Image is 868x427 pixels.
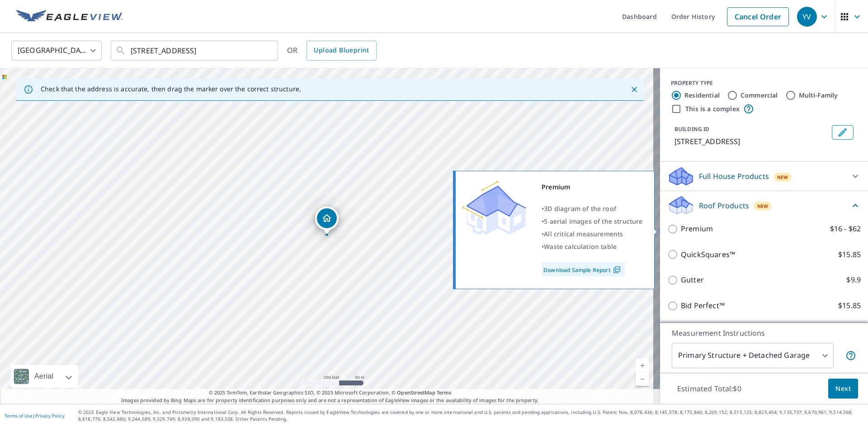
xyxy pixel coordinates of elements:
[846,274,861,286] p: $9.9
[830,223,861,235] p: $16 - $62
[636,359,649,372] a: Current Level 17, Zoom In
[544,204,616,213] span: 3D diagram of the roof
[675,125,709,133] p: BUILDING ID
[542,181,643,193] div: Premium
[757,202,769,210] span: New
[828,379,858,399] button: Next
[699,171,769,182] p: Full House Products
[667,195,861,216] div: Roof ProductsNew
[11,38,102,63] div: [GEOGRAPHIC_DATA]
[835,383,851,394] span: Next
[32,365,56,388] div: Aerial
[314,45,369,56] span: Upload Blueprint
[832,125,854,140] button: Edit building 1
[667,165,861,187] div: Full House ProductsNew
[672,343,834,368] div: Primary Structure + Detached Garage
[675,136,828,147] p: [STREET_ADDRESS]
[315,206,339,235] div: Dropped pin, building 1, Residential property, 24 Beltzhoover Ave Pittsburgh, PA 15210
[16,10,123,23] img: EV Logo
[544,217,642,225] span: 5 aerial images of the structure
[681,249,735,260] p: QuickSquares™
[684,91,720,100] label: Residential
[685,104,740,113] label: This is a complex
[542,202,643,215] div: •
[11,365,78,388] div: Aerial
[681,300,725,311] p: Bid Perfect™
[209,389,452,397] span: © 2025 TomTom, Earthstar Geographics SIO, © 2025 Microsoft Corporation, ©
[41,85,301,93] p: Check that the address is accurate, then drag the marker over the correct structure.
[307,41,376,61] a: Upload Blueprint
[681,274,704,286] p: Gutter
[437,389,452,396] a: Terms
[838,249,861,260] p: $15.85
[727,7,789,26] a: Cancel Order
[544,242,617,251] span: Waste calculation table
[777,174,788,181] span: New
[78,409,863,422] p: © 2025 Eagle View Technologies, Inc. and Pictometry International Corp. All Rights Reserved. Repo...
[462,181,526,235] img: Premium
[672,328,856,338] p: Measurement Instructions
[741,91,778,100] label: Commercial
[542,262,625,277] a: Download Sample Report
[5,413,65,418] p: |
[670,379,749,399] p: Estimated Total: $0
[544,230,623,238] span: All critical measurements
[542,228,643,240] div: •
[838,300,861,311] p: $15.85
[671,79,857,87] div: PROPERTY TYPE
[287,41,377,61] div: OR
[5,413,33,419] a: Terms of Use
[35,413,65,419] a: Privacy Policy
[397,389,435,396] a: OpenStreetMap
[542,240,643,253] div: •
[681,223,713,235] p: Premium
[797,7,817,27] div: YV
[699,200,749,211] p: Roof Products
[636,372,649,386] a: Current Level 17, Zoom Out
[542,215,643,228] div: •
[611,266,623,274] img: Pdf Icon
[799,91,838,100] label: Multi-Family
[628,84,640,95] button: Close
[131,38,259,63] input: Search by address or latitude-longitude
[845,350,856,361] span: Your report will include the primary structure and a detached garage if one exists.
